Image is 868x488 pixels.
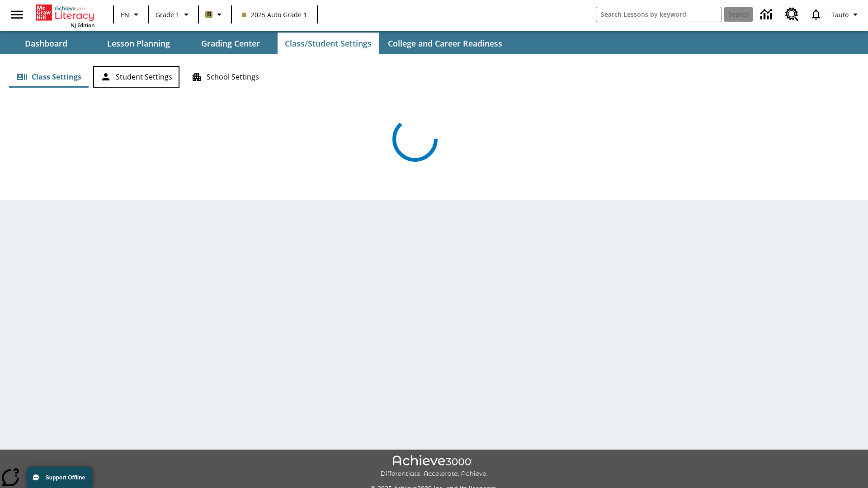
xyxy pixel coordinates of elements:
[242,10,307,19] span: 2025 Auto Grade 1
[36,4,94,22] a: Home
[152,6,195,23] button: Grade: Grade 1, Select a grade
[27,467,92,488] button: Support Offline
[46,474,85,481] span: Support Offline
[831,10,849,19] span: Tauto
[804,3,828,26] a: Notifications
[780,2,804,27] a: Resource Center, Will open in new tab
[202,6,228,23] button: Boost Class color is light brown. Change class color
[381,33,509,54] button: College and Career Readiness
[184,66,266,88] button: School Settings
[156,10,179,19] span: Grade 1
[9,66,859,88] div: Class/Student Settings
[4,1,30,28] button: Open side menu
[828,6,864,23] button: Profile/Settings
[36,3,94,28] div: Home
[596,7,721,22] input: search field
[1,33,91,54] button: Dashboard
[93,66,179,88] button: Student Settings
[117,6,146,23] button: Language: EN, Select a language
[71,22,94,28] span: NJ Edition
[185,33,276,54] button: Grading Center
[93,33,184,54] button: Lesson Planning
[380,455,488,478] img: Achieve3000 Differentiate Accelerate Achieve
[207,9,211,20] span: B
[9,66,89,88] button: Class Settings
[755,2,780,27] a: Data Center
[278,33,379,54] button: Class/Student Settings
[121,10,129,19] span: EN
